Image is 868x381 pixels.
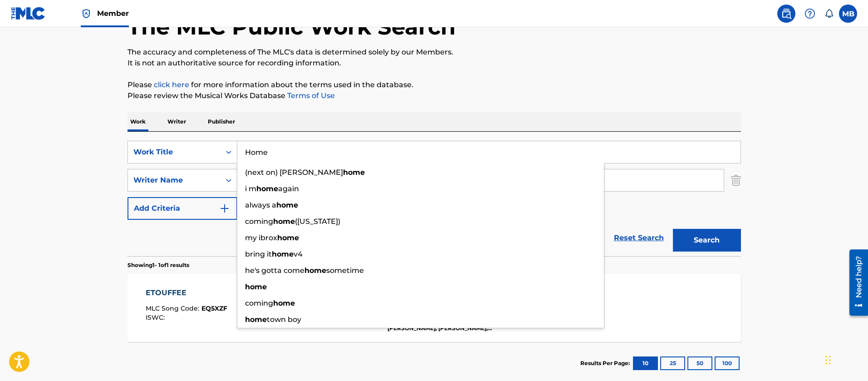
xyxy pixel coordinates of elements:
[245,201,276,209] span: always a
[128,79,741,90] p: Please for more information about the terms used in the database.
[777,5,795,23] a: Public Search
[245,299,273,307] span: coming
[633,356,658,370] button: 10
[272,250,294,258] strong: home
[245,217,273,226] span: coming
[205,112,238,131] p: Publisher
[609,228,668,248] a: Reset Search
[273,217,295,226] strong: home
[326,266,364,275] span: sometime
[278,184,299,193] span: again
[245,233,277,242] span: my ibrox
[245,315,267,324] strong: home
[154,80,189,89] a: click here
[146,287,227,298] div: ETOUFFEE
[128,274,741,342] a: ETOUFFEEMLC Song Code:EQ5XZFISWC:Writers (4)[PERSON_NAME], [PERSON_NAME], [PERSON_NAME], [PERSON_...
[715,356,740,370] button: 100
[219,203,230,214] img: 9d2ae6d4665cec9f34b9.svg
[580,359,632,367] p: Results Per Page:
[839,5,857,23] div: User Menu
[245,282,267,291] strong: home
[825,346,831,374] div: Drag
[781,8,792,19] img: search
[824,9,834,18] div: Notifications
[11,7,46,20] img: MLC Logo
[823,337,868,381] iframe: Chat Widget
[245,184,256,193] span: i m
[128,112,148,131] p: Work
[304,266,326,275] strong: home
[273,299,295,307] strong: home
[245,250,272,258] span: bring it
[146,313,167,322] span: ISWC :
[673,229,741,252] button: Search
[146,304,201,312] span: MLC Song Code :
[128,90,741,101] p: Please review the Musical Works Database
[128,58,741,69] p: It is not an authoritative source for recording information.
[731,169,741,192] img: Delete Criterion
[294,250,303,258] span: v4
[687,356,712,370] button: 50
[128,47,741,58] p: The accuracy and completeness of The MLC's data is determined solely by our Members.
[133,147,215,158] div: Work Title
[201,304,227,312] span: EQ5XZF
[133,175,215,186] div: Writer Name
[843,246,868,319] iframe: Resource Center
[343,168,365,177] strong: home
[804,8,815,19] img: help
[128,261,189,269] p: Showing 1 - 1 of 1 results
[81,8,92,19] img: Top Rightsholder
[245,168,343,177] span: (next on) [PERSON_NAME]
[285,91,335,100] a: Terms of Use
[165,112,189,131] p: Writer
[295,217,340,226] span: ([US_STATE])
[256,184,278,193] strong: home
[128,141,741,256] form: Search Form
[267,315,301,324] span: town boy
[660,356,685,370] button: 25
[97,8,129,19] span: Member
[128,197,237,220] button: Add Criteria
[801,5,819,23] div: Help
[245,266,304,275] span: he's gotta come
[277,233,299,242] strong: home
[276,201,298,209] strong: home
